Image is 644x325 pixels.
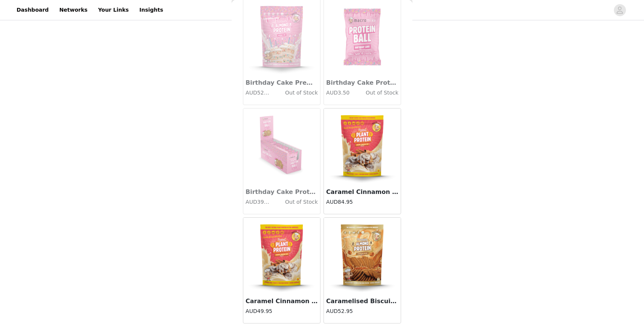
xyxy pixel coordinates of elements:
[270,89,318,97] h4: Out of Stock
[55,2,92,18] a: Networks
[246,78,318,87] h3: Birthday Cake Premium Almond Protein (400g Bag)
[12,2,53,18] a: Dashboard
[246,188,318,197] h3: Birthday Cake Protein Ball (Box of 12 x 40g)
[246,198,270,206] h4: AUD39.95
[326,78,398,87] h3: Birthday Cake Protein Ball (1 x 40g)
[246,89,270,97] h4: AUD52.95
[135,2,168,18] a: Insights
[270,198,318,206] h4: Out of Stock
[244,218,319,293] img: Caramel Cinnamon Bun Peanut Butter Protein (520g Bag)
[326,307,398,315] h4: AUD52.95
[350,89,398,97] h4: Out of Stock
[326,89,350,97] h4: AUD3.50
[246,307,318,315] h4: AUD49.95
[326,198,398,206] h4: AUD84.95
[325,108,400,184] img: Caramel Cinnamon Bun Peanut Butter Protein (1kg Bag)
[325,218,400,293] img: Caramelised Biscuit Premium Almond Protein (400g Bag)
[93,2,133,18] a: Your Links
[326,188,398,197] h3: Caramel Cinnamon Bun Peanut Butter Protein (1kg Bag)
[616,4,623,16] div: avatar
[326,297,398,306] h3: Caramelised Biscuit Premium Almond Protein (400g Bag)
[244,108,319,184] img: Birthday Cake Protein Ball (Box of 12 x 40g)
[246,297,318,306] h3: Caramel Cinnamon Bun Peanut Butter Protein (520g Bag)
